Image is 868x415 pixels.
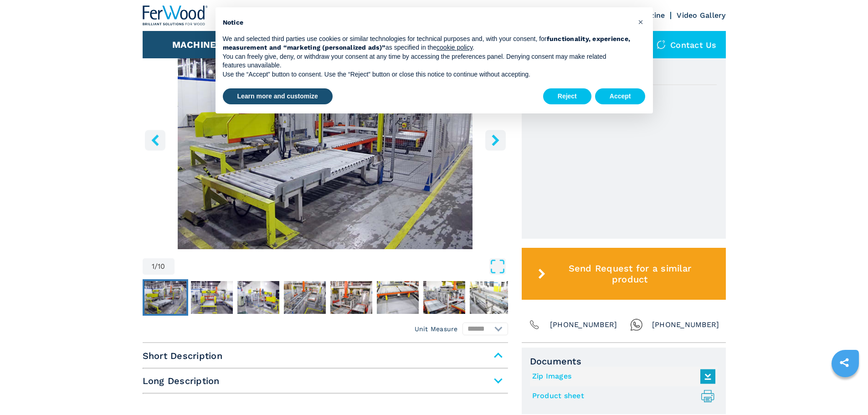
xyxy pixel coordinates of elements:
[284,281,326,314] img: c3c4a4b59601cfdb0641463633ed77af
[595,88,646,105] button: Accept
[144,281,186,314] img: 2dfc0bbc7050d48fcfd1062a1a8dd813
[189,279,235,316] button: Go to Slide 2
[829,374,861,408] iframe: Chat
[152,263,154,270] span: 1
[282,279,328,316] button: Go to Slide 4
[532,369,711,384] a: Zip Images
[550,318,617,331] span: [PHONE_NUMBER]
[143,28,508,249] img: Panel Feeding and Loading BIELE ND
[833,351,856,374] a: sharethis
[528,318,541,331] img: Phone
[375,279,421,316] button: Go to Slide 6
[532,389,711,404] a: Product sheet
[158,263,165,270] span: 10
[143,5,208,26] img: Ferwood
[223,88,333,105] button: Learn more and customize
[223,70,631,79] p: Use the “Accept” button to consent. Use the “Reject” button or close this notice to continue with...
[485,130,506,150] button: right-button
[630,318,643,331] img: Whatsapp
[145,130,165,150] button: left-button
[143,28,508,249] div: Go to Slide 1
[236,279,281,316] button: Go to Slide 3
[172,39,222,50] button: Machines
[657,40,666,49] img: Contact us
[423,281,465,314] img: 02d5589959a1b8349250c445c54ccbd9
[421,279,467,316] button: Go to Slide 7
[634,15,648,29] button: Close this notice
[329,279,374,316] button: Go to Slide 5
[223,35,631,51] strong: functionality, experience, measurement and “marketing (personalized ads)”
[143,279,508,316] nav: Thumbnail Navigation
[143,373,508,389] span: Long Description
[191,281,233,314] img: 0706060346ebad63954c374a3917936b
[530,356,718,367] span: Documents
[143,348,508,364] span: Short Description
[470,281,512,314] img: 15534cdb1e67d9c711c954079ee2627c
[330,281,372,314] img: d8186d759bed3dd07c4fa84df389ac54
[237,281,279,314] img: 34daed61f0900291daab6b3a4627ebaa
[437,44,473,51] a: cookie policy
[223,18,631,27] h2: Notice
[677,11,725,20] a: Video Gallery
[522,248,726,300] button: Send Request for a similar product
[647,31,726,58] div: Contact us
[223,52,631,70] p: You can freely give, deny, or withdraw your consent at any time by accessing the preferences pane...
[543,88,591,105] button: Reject
[154,263,158,270] span: /
[223,35,631,52] p: We and selected third parties use cookies or similar technologies for technical purposes and, wit...
[549,263,710,285] span: Send Request for a similar product
[377,281,419,314] img: 5db61146942f3cfc366bc4129c650ebe
[177,258,506,275] button: Open Fullscreen
[415,324,458,333] em: Unit Measure
[638,16,643,27] span: ×
[468,279,514,316] button: Go to Slide 8
[143,279,188,316] button: Go to Slide 1
[652,318,719,331] span: [PHONE_NUMBER]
